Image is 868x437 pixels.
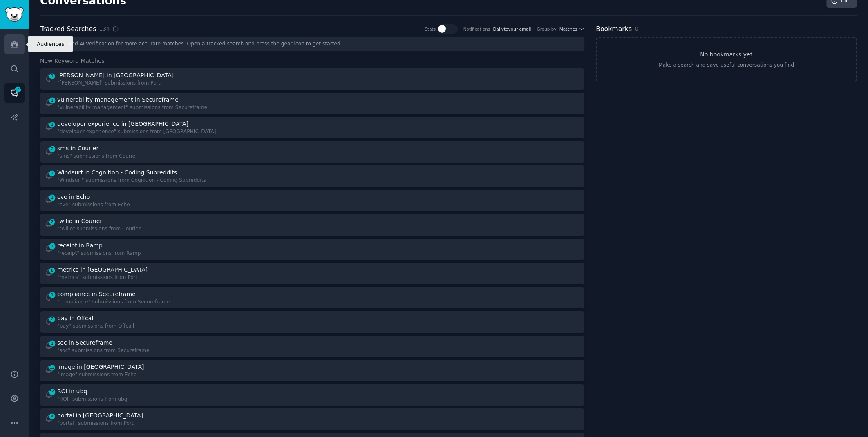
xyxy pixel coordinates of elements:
div: twilio in Courier [57,217,102,225]
a: 1compliance in Secureframe"compliance" submissions from Secureframe [40,287,584,309]
a: 1[PERSON_NAME] in [GEOGRAPHIC_DATA]"[PERSON_NAME]" submissions from Port [40,68,584,90]
div: sms in Courier [57,144,98,153]
div: cve in Echo [57,193,90,201]
span: 19 [49,389,56,395]
span: 2 [49,219,56,225]
div: "developer experience" submissions from [GEOGRAPHIC_DATA] [57,128,216,136]
a: 2twilio in Courier"twilio" submissions from Courier [40,214,584,236]
a: 377 [4,83,25,103]
div: image in [GEOGRAPHIC_DATA] [57,363,144,371]
div: Windsurf in Cognition - Coding Subreddits [57,168,177,177]
a: 4portal in [GEOGRAPHIC_DATA]"portal" submissions from Port [40,408,584,430]
div: "[PERSON_NAME]" submissions from Port [57,80,175,87]
div: vulnerability management in Secureframe [57,96,179,104]
a: 2sms in Courier"sms" submissions from Courier [40,141,584,163]
div: "image" submissions from Echo [57,371,145,379]
span: 0 [635,25,638,32]
span: 134 [99,25,110,33]
div: Group by [537,26,556,32]
span: 1 [49,243,56,249]
a: 1receipt in Ramp"receipt" submissions from Ramp [40,239,584,260]
div: "soc" submissions from Secureframe [57,347,150,355]
a: 1soc in Secureframe"soc" submissions from Secureframe [40,336,584,357]
span: 2 [49,146,56,152]
span: 1 [49,122,56,127]
div: "portal" submissions from Port [57,420,145,427]
a: 12image in [GEOGRAPHIC_DATA]"image" submissions from Echo [40,360,584,381]
div: compliance in Secureframe [57,290,136,299]
a: 2pay in Offcall"pay" submissions from Offcall [40,311,584,333]
span: 12 [49,365,56,370]
h3: No bookmarks yet [700,50,752,59]
a: 1developer experience in [GEOGRAPHIC_DATA]"developer experience" submissions from [GEOGRAPHIC_DATA] [40,117,584,138]
div: "receipt" submissions from Ramp [57,250,141,257]
div: "compliance" submissions from Secureframe [57,299,170,306]
div: portal in [GEOGRAPHIC_DATA] [57,411,143,420]
span: 1 [49,341,56,346]
span: 2 [49,170,56,176]
span: 1 [49,98,56,103]
a: 19ROI in ubq"ROI" submissions from ubq [40,384,584,406]
a: No bookmarks yetMake a search and save useful conversations you find [596,37,857,82]
div: pay in Offcall [57,314,95,323]
span: New Keyword Matches [40,57,105,65]
img: GummySearch logo [5,7,24,22]
div: Make a search and save useful conversations you find [658,62,794,69]
h2: Tracked Searches [40,24,96,34]
span: 4 [49,413,56,419]
button: Matches [559,26,584,32]
a: 1cve in Echo"cve" submissions from Echo [40,190,584,212]
div: Stats [425,26,436,32]
span: 1 [49,292,56,298]
div: "Windsurf" submissions from Cognition - Coding Subreddits [57,177,206,184]
a: 8metrics in [GEOGRAPHIC_DATA]"metrics" submissions from Port [40,263,584,284]
div: "twilio" submissions from Courier [57,225,141,233]
div: "vulnerability management" submissions from Secureframe [57,104,207,111]
div: metrics in [GEOGRAPHIC_DATA] [57,265,148,274]
span: Matches [559,26,577,32]
span: 8 [49,268,56,273]
div: receipt in Ramp [57,241,103,250]
span: 377 [14,87,22,92]
span: 2 [49,316,56,322]
a: 1vulnerability management in Secureframe"vulnerability management" submissions from Secureframe [40,93,584,114]
div: "pay" submissions from Offcall [57,323,134,330]
div: "cve" submissions from Echo [57,201,130,209]
a: Dailytoyour email [493,27,531,31]
div: Notifications [463,26,490,32]
span: 1 [49,73,56,79]
div: soc in Secureframe [57,339,112,347]
h2: Bookmarks [596,24,632,34]
a: 2Windsurf in Cognition - Coding Subreddits"Windsurf" submissions from Cognition - Coding Subreddits [40,165,584,187]
div: ROI in ubq [57,387,87,396]
div: "ROI" submissions from ubq [57,396,128,403]
div: [PERSON_NAME] in [GEOGRAPHIC_DATA] [57,71,174,80]
span: 1 [49,195,56,201]
div: "metrics" submissions from Port [57,274,149,281]
div: "sms" submissions from Courier [57,153,137,160]
div: developer experience in [GEOGRAPHIC_DATA] [57,120,188,128]
div: New: Add AI verification for more accurate matches. Open a tracked search and press the gear icon... [40,37,584,51]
